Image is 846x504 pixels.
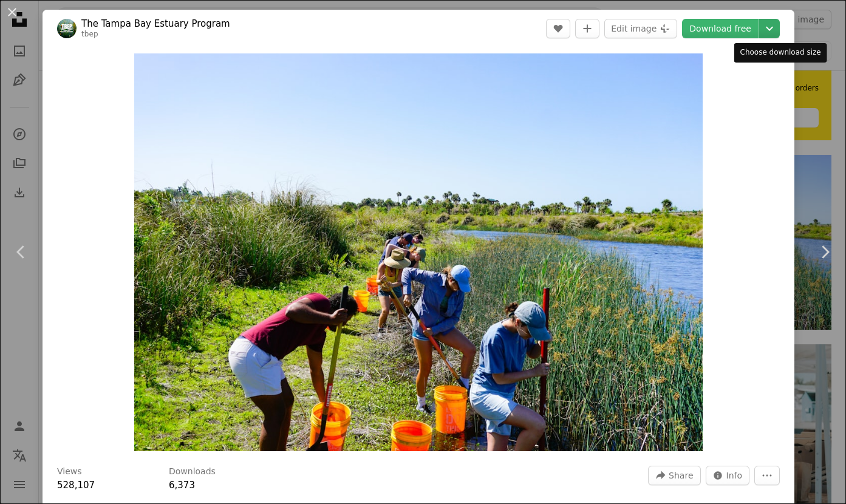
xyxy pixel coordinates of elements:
span: Info [726,466,743,485]
a: Next [803,194,846,310]
img: Go to The Tampa Bay Estuary Program's profile [57,19,77,38]
button: Share this image [648,466,700,485]
button: Edit image [604,19,677,38]
a: Download free [682,19,759,38]
button: Choose download size [759,19,780,38]
a: The Tampa Bay Estuary Program [81,18,230,30]
a: tbep [81,30,98,38]
span: 528,107 [57,480,95,491]
h3: Views [57,466,82,478]
span: Share [669,466,693,485]
h3: Downloads [169,466,216,478]
button: More Actions [754,466,780,485]
button: Zoom in on this image [134,53,703,451]
button: Like [546,19,570,38]
span: 6,373 [169,480,195,491]
button: Add to Collection [575,19,599,38]
div: Choose download size [734,43,827,63]
img: a group of people standing next to a river [134,53,703,451]
button: Stats about this image [706,466,750,485]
